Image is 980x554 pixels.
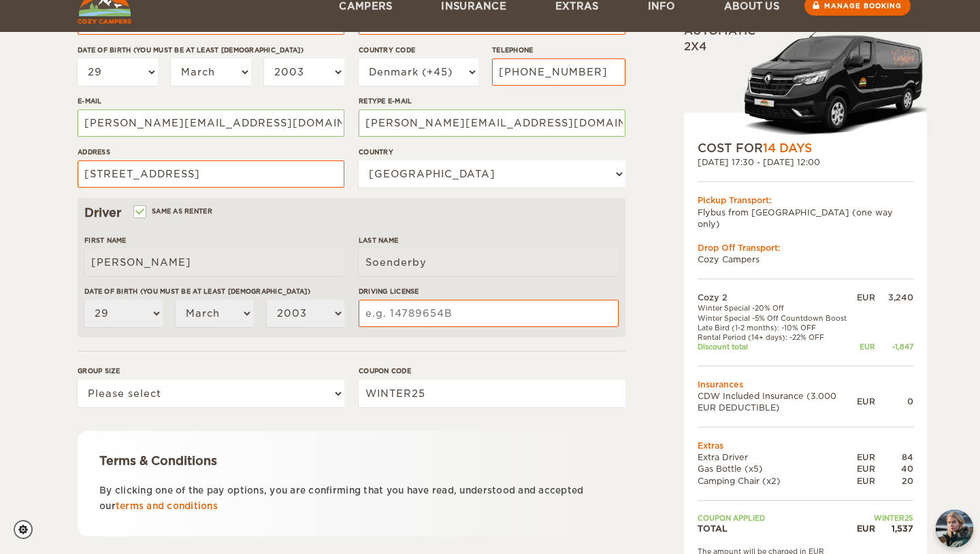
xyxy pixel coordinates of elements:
div: Drop Off Transport: [698,242,913,254]
div: EUR [857,523,875,534]
a: Cookie settings [14,520,42,539]
label: Country Code [359,45,478,55]
label: Address [78,147,344,157]
input: e.g. Smith [359,249,619,276]
div: EUR [857,463,875,474]
label: Group size [78,366,344,376]
img: Freyja at Cozy Campers [936,510,973,547]
a: terms and conditions [116,501,218,511]
label: Retype E-mail [359,96,625,106]
div: Automatic 2x4 [684,24,927,140]
div: -1,847 [875,342,913,351]
label: Last Name [359,235,619,245]
input: e.g. example@example.com [78,109,344,137]
td: Cozy 2 [698,292,857,303]
input: e.g. 1 234 567 890 [492,58,625,86]
td: Insurances [698,378,913,389]
div: Driver [84,205,619,221]
td: WINTER25 [857,513,913,522]
td: Discount total [698,342,857,351]
td: Camping Chair (x2) [698,474,857,486]
td: Late Bird (1-2 months): -10% OFF [698,323,857,332]
td: Flybus from [GEOGRAPHIC_DATA] (one way only) [698,206,913,229]
label: Driving License [359,286,619,296]
td: Winter Special -20% Off [698,303,857,313]
label: Country [359,147,625,157]
div: EUR [857,451,875,463]
td: Extras [698,440,913,451]
div: COST FOR [698,140,913,156]
label: Coupon code [359,366,625,376]
p: By clicking one of the pay options, you are confirming that you have read, understood and accepte... [99,483,604,515]
label: E-mail [78,96,344,106]
img: Langur-m-c-logo-2.png [738,28,927,140]
div: 3,240 [875,292,913,303]
input: e.g. example@example.com [359,109,625,137]
label: Same as renter [135,205,212,218]
div: EUR [857,342,875,351]
div: [DATE] 17:30 - [DATE] 12:00 [698,156,913,168]
div: EUR [857,292,875,303]
button: chat-button [936,510,973,547]
td: TOTAL [698,523,857,534]
input: e.g. Street, City, Zip Code [78,160,344,188]
label: Date of birth (You must be at least [DEMOGRAPHIC_DATA]) [78,45,344,55]
label: Telephone [492,45,625,55]
input: e.g. 14789654B [359,300,619,327]
td: CDW Included Insurance (3.000 EUR DEDUCTIBLE) [698,390,857,413]
label: Date of birth (You must be at least [DEMOGRAPHIC_DATA]) [84,286,344,296]
div: 40 [875,463,913,474]
input: Same as renter [135,209,144,218]
td: Gas Bottle (x5) [698,463,857,474]
td: Coupon applied [698,513,857,522]
div: 20 [875,474,913,486]
td: Cozy Campers [698,254,913,265]
div: EUR [857,474,875,486]
div: 84 [875,451,913,463]
div: Pickup Transport: [698,194,913,206]
td: Winter Special -5% Off Countdown Boost [698,313,857,322]
div: 1,537 [875,523,913,534]
div: EUR [857,396,875,407]
div: Terms & Conditions [99,453,604,469]
label: First Name [84,235,344,245]
div: 0 [875,396,913,407]
td: Rental Period (14+ days): -22% OFF [698,332,857,342]
input: e.g. William [84,249,344,276]
span: 14 Days [763,141,812,155]
td: Extra Driver [698,451,857,463]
